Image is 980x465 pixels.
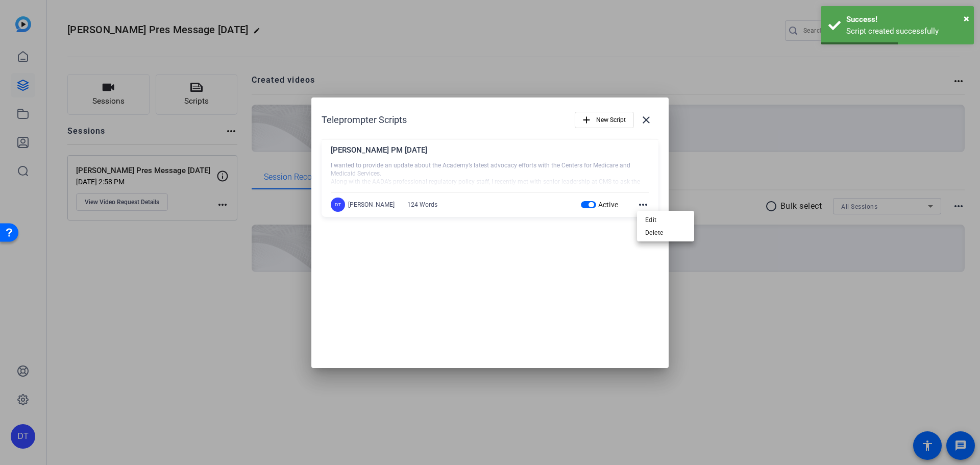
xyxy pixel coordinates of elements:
[846,26,966,37] div: Script created successfully
[645,213,686,226] span: Edit
[964,12,969,25] span: ×
[846,14,966,26] div: Success!
[645,226,686,238] span: Delete
[964,11,969,26] button: Close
